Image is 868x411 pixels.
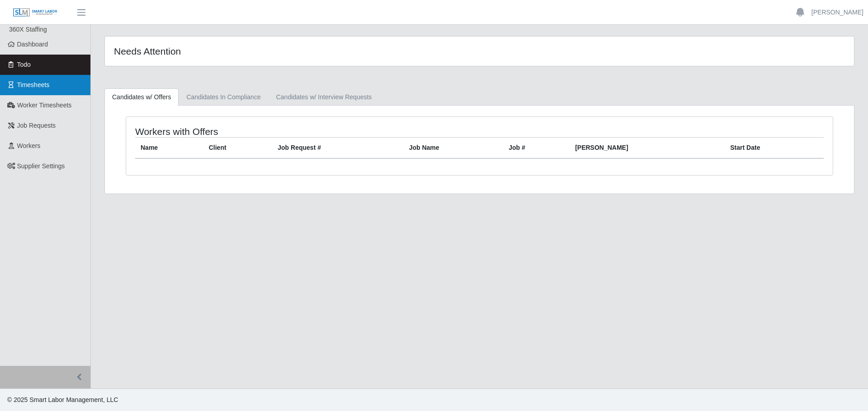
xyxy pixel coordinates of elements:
th: Job # [503,138,570,159]
span: Dashboard [17,41,48,48]
span: © 2025 Smart Labor Management, LLC [7,396,118,403]
a: Candidates In Compliance [179,88,268,106]
span: Timesheets [17,81,50,88]
th: Name [135,138,203,159]
th: Start Date [725,138,824,159]
th: Job Request # [272,138,403,159]
span: Todo [17,61,31,68]
h4: Needs Attention [114,46,410,57]
h4: Workers with Offers [135,126,414,137]
img: SLM Logo [13,8,58,18]
th: Client [203,138,273,159]
a: [PERSON_NAME] [811,8,863,17]
span: Job Requests [17,122,56,129]
th: Job Name [404,138,504,159]
th: [PERSON_NAME] [570,138,725,159]
a: Candidates w/ Offers [104,88,179,106]
span: Workers [17,142,41,149]
span: Supplier Settings [17,162,65,170]
a: Candidates w/ Interview Requests [269,88,380,106]
span: Worker Timesheets [17,102,71,109]
span: 360X Staffing [9,26,47,33]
